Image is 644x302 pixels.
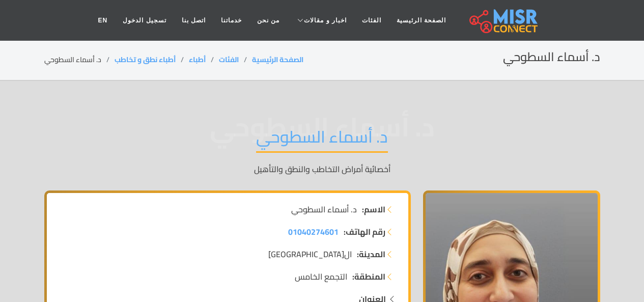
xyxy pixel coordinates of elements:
[357,248,385,260] strong: المدينة:
[44,163,600,175] p: أخصائية أمراض التخاطب والنطق والتأهيل
[249,11,287,30] a: من نحن
[503,50,600,65] h2: د. أسماء السطوحي
[268,248,352,260] span: ال[GEOGRAPHIC_DATA]
[469,8,538,33] img: main.misr_connect
[344,226,385,238] strong: رقم الهاتف:
[352,270,385,283] strong: المنطقة:
[304,16,347,25] span: اخبار و مقالات
[256,127,388,153] h1: د. أسماء السطوحي
[213,11,249,30] a: خدماتنا
[189,53,206,66] a: أطباء
[287,11,354,30] a: اخبار و مقالات
[291,203,357,215] span: د. أسماء السطوحي
[389,11,454,30] a: الصفحة الرئيسية
[115,11,174,30] a: تسجيل الدخول
[288,226,339,238] a: 01040274601
[295,270,347,283] span: التجمع الخامس
[44,54,115,65] li: د. أسماء السطوحي
[219,53,239,66] a: الفئات
[174,11,213,30] a: اتصل بنا
[91,11,116,30] a: EN
[354,11,389,30] a: الفئات
[252,53,303,66] a: الصفحة الرئيسية
[115,53,176,66] a: أطباء نطق و تخاطب
[362,203,385,215] strong: الاسم:
[288,224,339,239] span: 01040274601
